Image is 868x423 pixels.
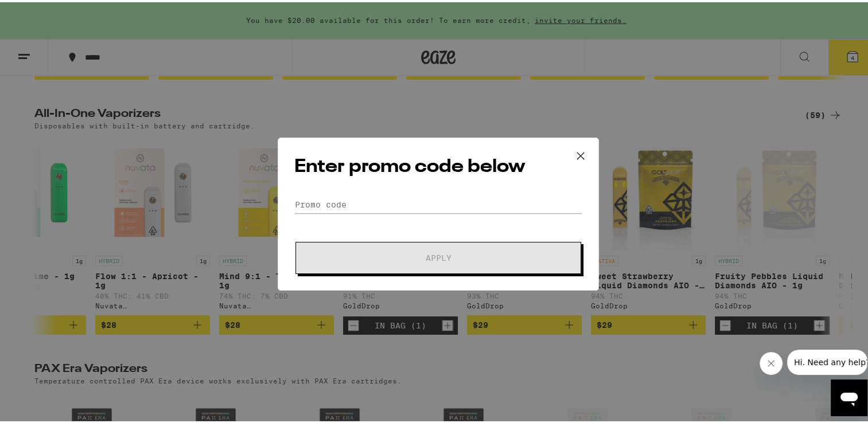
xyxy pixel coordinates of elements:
[760,350,783,373] iframe: Close message
[831,377,867,414] iframe: Button to launch messaging window
[295,240,581,272] button: Apply
[426,252,451,260] span: Apply
[294,152,582,178] h2: Enter promo code below
[787,347,867,373] iframe: Message from company
[294,194,582,211] input: Promo code
[7,8,83,17] span: Hi. Need any help?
